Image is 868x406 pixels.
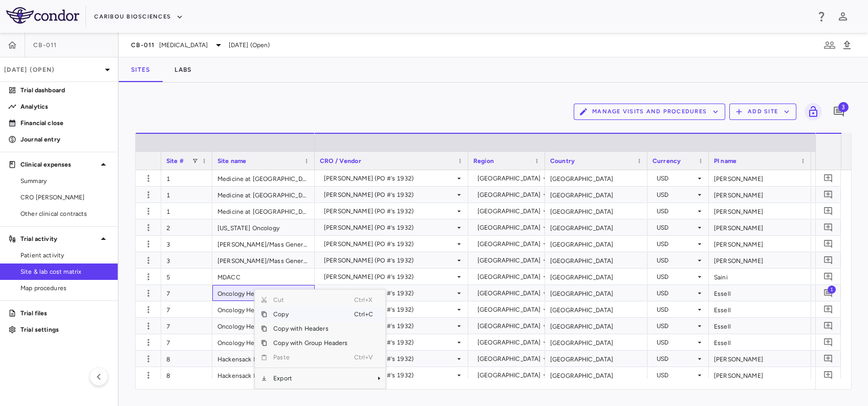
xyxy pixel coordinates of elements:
span: Ctrl+V [354,350,377,364]
div: [GEOGRAPHIC_DATA] [545,269,647,285]
p: [DATE] (Open) [4,65,101,74]
div: MDACC [212,269,315,285]
div: USD [657,367,696,383]
p: Trial settings [20,325,110,334]
div: USD [657,203,696,219]
span: 1 [828,285,836,293]
div: USD [657,285,696,301]
svg: Add comment [823,239,833,249]
div: [PERSON_NAME] (PO #'s 1932) [324,351,455,367]
button: Add comment [821,253,835,267]
div: [PERSON_NAME] (PO #'s 1932) [324,252,455,269]
p: Journal entry [20,135,110,144]
button: Add comment [821,302,835,316]
span: Currency [653,157,681,165]
div: [GEOGRAPHIC_DATA] [545,170,647,186]
div: USD [657,252,696,269]
span: Ctrl+C [354,307,377,321]
button: Add comment [821,286,835,300]
div: Medicine at [GEOGRAPHIC_DATA] ([GEOGRAPHIC_DATA]) [212,170,315,186]
svg: Add comment [823,255,833,265]
div: [US_STATE] Oncology [212,219,315,235]
div: Essell [709,334,811,350]
div: USD [657,269,696,285]
div: [GEOGRAPHIC_DATA] [478,170,541,187]
div: [PERSON_NAME] (PO #'s 1932) [324,334,455,351]
div: 8 [161,367,212,383]
div: 3 [161,252,212,268]
span: Site name [218,157,246,165]
span: Paste [267,350,354,364]
div: [GEOGRAPHIC_DATA] [545,351,647,367]
div: 5 [161,269,212,285]
span: Other clinical contracts [20,209,110,218]
button: Add Site [729,104,796,120]
div: Essell [709,318,811,334]
div: 7 [161,334,212,350]
span: Site & lab cost matrix [20,267,110,276]
div: 1 [161,170,212,186]
span: [DATE] (Open) [229,40,270,50]
button: Add comment [821,220,835,234]
div: [GEOGRAPHIC_DATA] [545,252,647,268]
div: [PERSON_NAME] [709,252,811,268]
svg: Add comment [823,190,833,199]
p: Trial dashboard [20,86,110,95]
div: [GEOGRAPHIC_DATA] [545,236,647,252]
div: USD [657,170,696,187]
div: [GEOGRAPHIC_DATA] [545,285,647,301]
span: Copy with Headers [267,321,354,336]
button: Add comment [821,270,835,283]
div: [GEOGRAPHIC_DATA] [545,203,647,219]
div: 7 [161,301,212,317]
span: 3 [838,102,849,112]
span: Export [267,371,354,385]
div: 1 [161,203,212,219]
div: [PERSON_NAME] (PO #'s 1932) [324,269,455,285]
button: Add comment [821,171,835,185]
div: [GEOGRAPHIC_DATA] [478,236,541,252]
p: Trial activity [20,234,97,243]
span: CRO / Vendor [320,157,361,165]
span: Country [550,157,575,165]
div: [PERSON_NAME] (PO #'s 1932) [324,301,455,318]
div: [GEOGRAPHIC_DATA] [478,334,541,351]
button: Sites [119,57,162,82]
div: [GEOGRAPHIC_DATA] [478,219,541,236]
div: [GEOGRAPHIC_DATA] [545,334,647,350]
div: [GEOGRAPHIC_DATA] [545,187,647,202]
button: Add comment [830,103,848,120]
div: USD [657,351,696,367]
div: [PERSON_NAME] [709,351,811,367]
button: Add comment [821,237,835,251]
svg: Add comment [833,106,845,118]
span: Map procedures [20,283,110,293]
svg: Add comment [823,173,833,183]
span: You do not have permission to lock or unlock grids [800,103,822,120]
div: USD [657,301,696,318]
div: [PERSON_NAME] (PO #'s 1932) [324,318,455,334]
div: [GEOGRAPHIC_DATA] [478,367,541,383]
div: 2 [161,219,212,235]
span: Patient activity [20,251,110,260]
svg: Add comment [823,272,833,281]
button: Labs [162,57,204,82]
button: Add comment [821,368,835,382]
div: 3 [161,236,212,252]
div: [GEOGRAPHIC_DATA] [478,351,541,367]
div: Oncology Hematology Care, Inc. [212,334,315,350]
div: [PERSON_NAME] (PO #'s 1932) [324,219,455,236]
svg: Add comment [823,222,833,232]
div: [GEOGRAPHIC_DATA] [545,219,647,235]
div: [GEOGRAPHIC_DATA] [545,367,647,383]
div: 8 [161,351,212,367]
div: Hackensack Meridian Health [212,351,315,367]
div: [PERSON_NAME] (PO #'s 1932) [324,367,455,383]
span: PI name [714,157,736,165]
div: Medicine at [GEOGRAPHIC_DATA] ([GEOGRAPHIC_DATA]) [212,187,315,202]
span: Site # [166,157,184,165]
div: Saini [709,269,811,285]
div: Oncology Hematology Care, Inc. [212,285,315,301]
div: [GEOGRAPHIC_DATA] [545,301,647,317]
div: [GEOGRAPHIC_DATA] [478,301,541,318]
